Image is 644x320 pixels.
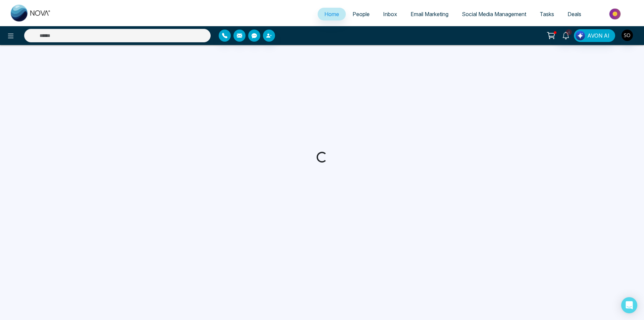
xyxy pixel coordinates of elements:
a: Tasks [533,8,561,20]
a: Inbox [376,8,404,20]
span: Email Marketing [411,11,448,17]
button: AVON AI [574,29,615,42]
a: 4 [558,29,574,41]
a: Home [318,8,346,20]
span: Home [324,11,339,17]
span: People [353,11,370,17]
a: Email Marketing [404,8,455,20]
span: AVON AI [587,32,609,40]
a: Deals [561,8,588,20]
a: Social Media Management [455,8,533,20]
a: People [346,8,376,20]
span: Tasks [540,11,554,17]
span: Deals [568,11,581,17]
img: User Avatar [622,30,633,41]
div: Open Intercom Messenger [621,297,637,313]
span: Social Media Management [462,11,526,17]
img: Lead Flow [576,31,585,40]
span: Inbox [383,11,397,17]
span: 4 [566,29,572,35]
img: Market-place.gif [591,6,640,21]
img: Nova CRM Logo [11,5,51,21]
